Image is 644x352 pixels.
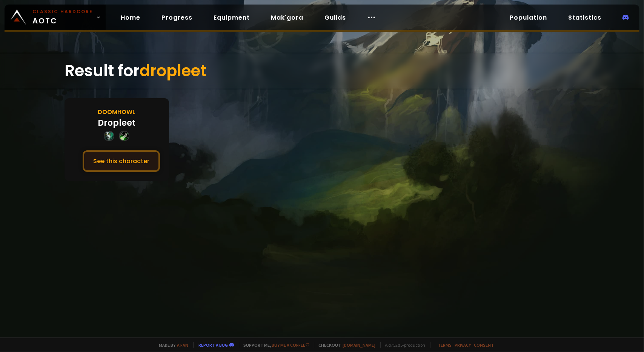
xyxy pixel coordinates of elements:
[115,10,146,25] a: Home
[83,150,160,172] button: See this character
[318,10,352,25] a: Guilds
[314,342,376,348] span: Checkout
[504,10,553,25] a: Population
[155,342,189,348] span: Made by
[474,342,494,348] a: Consent
[380,342,426,348] span: v. d752d5 - production
[239,342,309,348] span: Support me,
[199,342,228,348] a: Report a bug
[32,8,93,26] span: AOTC
[140,60,206,82] span: dropleet
[32,8,93,15] small: Classic Hardcore
[98,117,135,129] div: Dropleet
[207,10,256,25] a: Equipment
[562,10,607,25] a: Statistics
[65,53,580,89] div: Result for
[155,10,198,25] a: Progress
[98,107,135,117] div: Doomhowl
[343,342,376,348] a: [DOMAIN_NAME]
[272,342,309,348] a: Buy me a coffee
[5,5,106,30] a: Classic HardcoreAOTC
[177,342,189,348] a: a fan
[265,10,309,25] a: Mak'gora
[438,342,452,348] a: Terms
[455,342,471,348] a: Privacy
